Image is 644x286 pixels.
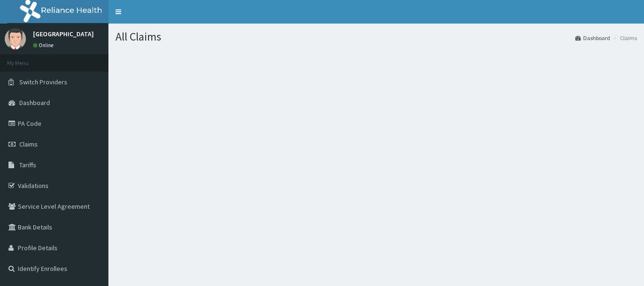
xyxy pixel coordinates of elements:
[19,161,36,169] span: Tariffs
[19,140,38,148] span: Claims
[33,42,56,49] a: Online
[33,31,94,37] p: [GEOGRAPHIC_DATA]
[19,78,67,86] span: Switch Providers
[19,98,50,107] span: Dashboard
[575,34,610,42] a: Dashboard
[116,31,637,43] h1: All Claims
[5,28,26,49] img: User Image
[611,34,637,42] li: Claims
